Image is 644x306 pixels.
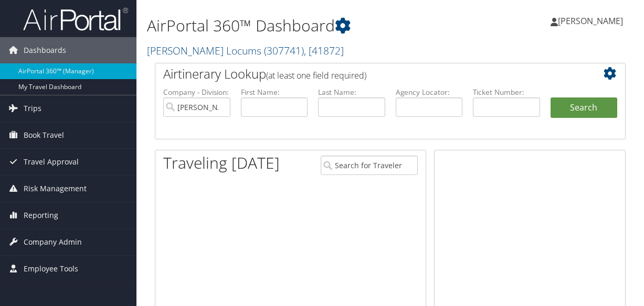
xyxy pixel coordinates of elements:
[551,5,634,37] a: [PERSON_NAME]
[264,43,304,58] span: ( 307741 )
[321,156,418,175] input: Search for Traveler
[163,152,280,174] h1: Traveling [DATE]
[318,87,385,97] label: Last Name:
[163,87,230,97] label: Company - Division:
[473,87,540,97] label: Ticket Number:
[558,15,623,27] span: [PERSON_NAME]
[23,7,128,31] img: airportal-logo.png
[24,122,64,148] span: Book Travel
[147,43,344,58] a: [PERSON_NAME] Locums
[147,15,471,37] h1: AirPortal 360™ Dashboard
[24,149,79,175] span: Travel Approval
[551,97,618,118] button: Search
[24,95,41,122] span: Trips
[24,229,82,255] span: Company Admin
[163,65,578,83] h2: Airtinerary Lookup
[396,87,463,97] label: Agency Locator:
[24,176,87,202] span: Risk Management
[24,202,58,228] span: Reporting
[241,87,308,97] label: First Name:
[266,70,366,81] span: (at least one field required)
[24,256,78,282] span: Employee Tools
[24,37,66,63] span: Dashboards
[304,43,344,58] span: , [ 41872 ]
